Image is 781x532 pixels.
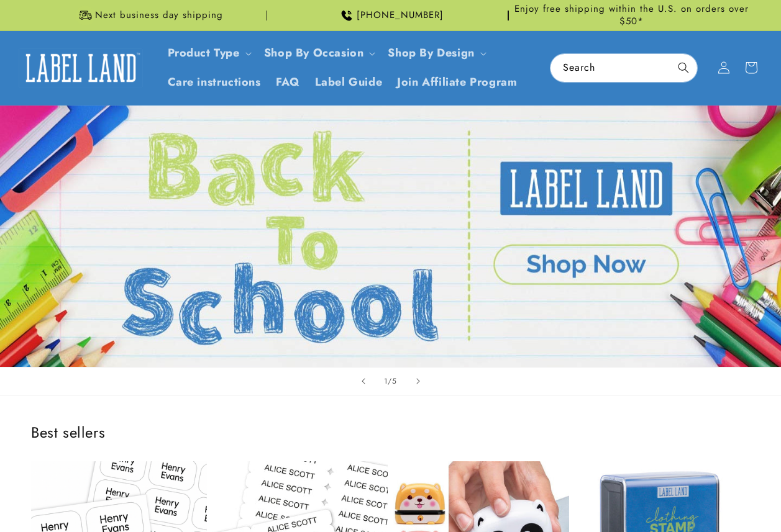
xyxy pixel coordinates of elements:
span: FAQ [276,75,300,89]
a: Care instructions [160,68,268,97]
a: Label Land [14,44,148,92]
span: Care instructions [168,75,261,89]
button: Previous slide [350,367,377,395]
summary: Shop By Occasion [257,38,381,68]
a: FAQ [268,68,308,97]
summary: Shop By Design [380,38,491,68]
span: 5 [392,375,397,387]
h2: Best sellers [31,423,750,442]
span: 1 [384,375,388,387]
iframe: Gorgias live chat messenger [657,479,769,520]
button: Next slide [404,367,432,395]
summary: Product Type [160,38,257,68]
a: Join Affiliate Program [390,68,524,97]
span: Label Guide [315,75,383,89]
span: / [388,375,392,387]
button: Search [670,54,697,81]
span: Shop By Occasion [264,46,364,60]
a: Shop By Design [388,45,474,61]
a: Label Guide [308,68,390,97]
span: [PHONE_NUMBER] [357,9,444,22]
img: Label Land [19,48,143,87]
span: Join Affiliate Program [397,75,517,89]
span: Next business day shipping [95,9,223,22]
span: Enjoy free shipping within the U.S. on orders over $50* [514,3,750,27]
a: Product Type [168,45,240,61]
